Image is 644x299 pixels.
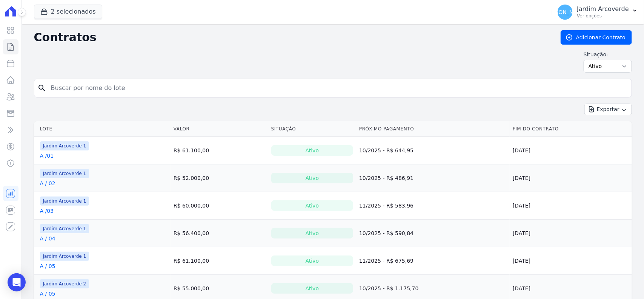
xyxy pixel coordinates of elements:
[510,121,632,137] th: Fim do Contrato
[584,51,632,58] label: Situação:
[40,152,54,160] a: A /01
[40,290,55,297] a: A / 05
[552,2,644,23] button: [PERSON_NAME] Jardim Arcoverde Ver opções
[584,104,632,115] button: Exportar
[40,169,89,178] span: Jardim Arcoverde 1
[271,145,353,156] div: Ativo
[171,121,268,137] th: Valor
[356,121,510,137] th: Próximo Pagamento
[577,13,629,19] p: Ver opções
[34,31,549,44] h2: Contratos
[171,192,268,220] td: R$ 60.000,00
[40,141,89,150] span: Jardim Arcoverde 1
[271,173,353,183] div: Ativo
[171,247,268,275] td: R$ 61.100,00
[40,262,55,270] a: A / 05
[359,147,413,153] a: 10/2025 - R$ 644,95
[34,121,171,137] th: Lote
[359,230,413,236] a: 10/2025 - R$ 590,84
[40,207,54,215] a: A /03
[510,164,632,192] td: [DATE]
[40,252,89,261] span: Jardim Arcoverde 1
[510,192,632,220] td: [DATE]
[271,256,353,266] div: Ativo
[271,200,353,211] div: Ativo
[40,180,55,187] a: A / 02
[8,273,26,291] div: Open Intercom Messenger
[271,283,353,294] div: Ativo
[359,175,413,181] a: 10/2025 - R$ 486,91
[171,137,268,164] td: R$ 61.100,00
[40,235,55,242] a: A / 04
[268,121,356,137] th: Situação
[271,228,353,239] div: Ativo
[577,5,629,13] p: Jardim Arcoverde
[510,220,632,247] td: [DATE]
[359,258,413,264] a: 11/2025 - R$ 675,69
[34,5,102,19] button: 2 selecionados
[37,84,46,93] i: search
[510,247,632,275] td: [DATE]
[510,137,632,164] td: [DATE]
[40,197,89,206] span: Jardim Arcoverde 1
[40,279,89,288] span: Jardim Arcoverde 2
[171,220,268,247] td: R$ 56.400,00
[46,81,629,96] input: Buscar por nome do lote
[359,285,419,291] a: 10/2025 - R$ 1.175,70
[40,224,89,233] span: Jardim Arcoverde 1
[359,203,413,209] a: 11/2025 - R$ 583,96
[561,30,632,45] a: Adicionar Contrato
[171,164,268,192] td: R$ 52.000,00
[543,9,587,15] span: [PERSON_NAME]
